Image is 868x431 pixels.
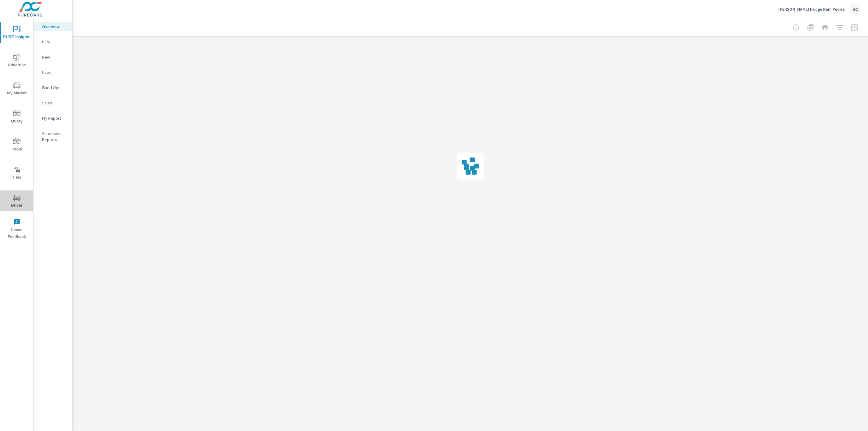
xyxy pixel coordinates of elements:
[2,194,31,209] span: Driver
[2,26,31,41] span: PURE Insights
[778,6,845,12] p: [PERSON_NAME] Dodge Ram Peoria
[2,138,31,153] span: Tools
[2,110,31,125] span: Query
[0,18,33,243] div: nav menu
[42,85,67,91] p: Fixed Ops
[42,24,67,30] p: Overview
[2,54,31,69] span: Advertise
[34,37,72,46] div: PIPA
[42,115,67,121] p: My Report
[42,54,67,60] p: New
[42,69,67,75] p: Used
[42,130,67,143] p: Scheduled Reports
[34,114,72,123] div: My Report
[34,22,72,31] div: Overview
[2,219,31,241] span: Leave Feedback
[34,129,72,144] div: Scheduled Reports
[34,83,72,92] div: Fixed Ops
[34,68,72,77] div: Used
[2,82,31,97] span: My Market
[42,100,67,106] p: Sales
[34,53,72,62] div: New
[42,39,67,45] p: PIPA
[2,166,31,181] span: Tier2
[34,98,72,107] div: Sales
[850,4,861,15] div: SC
